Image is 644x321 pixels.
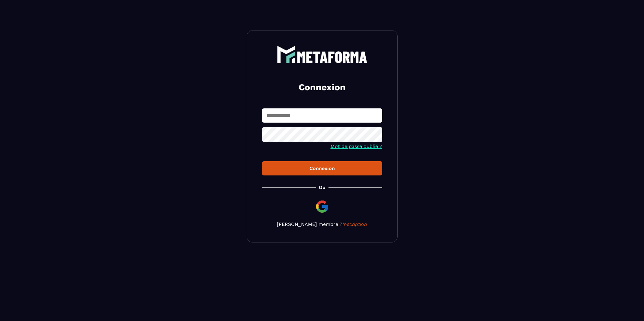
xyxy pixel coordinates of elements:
[262,46,382,63] a: logo
[342,221,367,227] a: Inscription
[267,165,377,171] div: Connexion
[319,185,325,190] p: Ou
[262,161,382,175] button: Connexion
[315,199,329,214] img: google
[262,221,382,227] p: [PERSON_NAME] membre ?
[269,81,375,93] h2: Connexion
[277,46,367,63] img: logo
[331,143,382,149] a: Mot de passe oublié ?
